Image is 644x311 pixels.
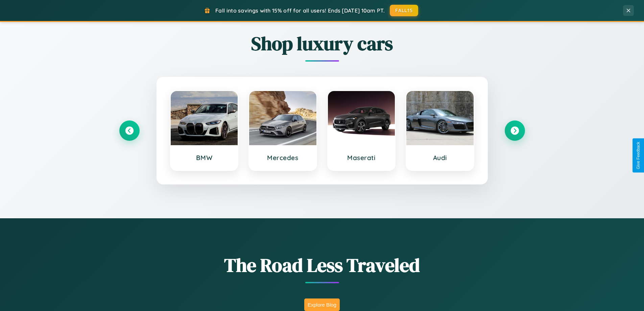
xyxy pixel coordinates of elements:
[256,154,310,162] h3: Mercedes
[119,252,525,278] h1: The Road Less Traveled
[636,142,641,169] div: Give Feedback
[335,154,388,162] h3: Maserati
[413,154,467,162] h3: Audi
[119,30,525,57] h2: Shop luxury cars
[177,154,231,162] h3: BMW
[390,5,418,16] button: FALL15
[215,7,385,14] span: Fall into savings with 15% off for all users! Ends [DATE] 10am PT.
[304,298,340,311] button: Explore Blog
